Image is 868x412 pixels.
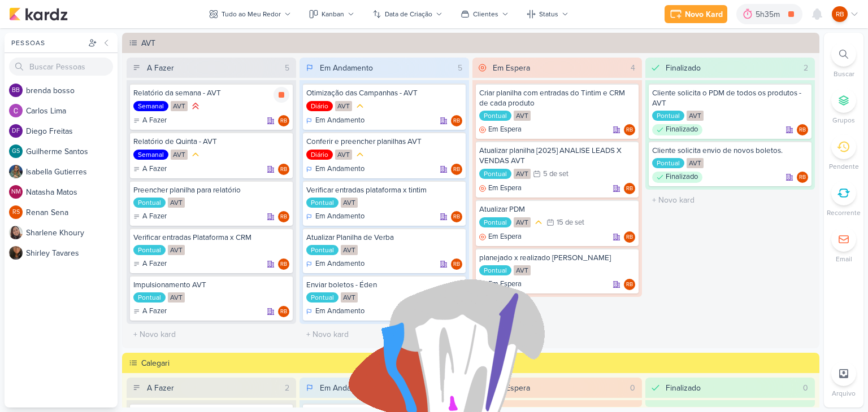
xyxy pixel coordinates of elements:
[147,62,174,74] div: A Fazer
[26,166,118,178] div: I s a b e l l a G u t i e r r e s
[666,62,701,74] div: Finalizado
[652,172,702,183] div: Finalizado
[315,211,364,222] p: Em Andamento
[451,211,462,222] div: Responsável: Rogerio Bispo
[335,101,352,111] div: AVT
[142,211,167,222] p: A Fazer
[320,62,373,74] div: Em Andamento
[280,119,287,124] p: RB
[142,164,167,175] p: A Fazer
[488,124,522,135] p: Em Espera
[278,164,289,175] div: Rogerio Bispo
[341,245,358,255] div: AVT
[315,258,364,270] p: Em Andamento
[133,185,289,195] div: Preencher planilha para relatório
[168,198,185,208] div: AVT
[306,211,364,222] div: Em Andamento
[451,115,462,126] div: Rogerio Bispo
[453,262,460,268] p: RB
[280,262,287,268] p: RB
[626,186,633,192] p: RB
[479,146,635,166] div: Atualizar planilha [2025] ANALISE LEADS X VENDAS AVT
[479,279,522,290] div: Em Espera
[9,205,23,219] div: Renan Sena
[306,198,338,208] div: Pontual
[832,388,856,398] p: Arquivo
[652,158,684,168] div: Pontual
[26,85,118,97] div: b r e n d a b o s s o
[652,88,808,108] div: Cliente solicita o PDM de todos os produtos - AVT
[648,192,813,208] input: + Novo kard
[280,382,294,394] div: 2
[168,245,185,255] div: AVT
[624,279,635,290] div: Responsável: Rogerio Bispo
[451,258,462,270] div: Rogerio Bispo
[129,326,294,343] input: + Novo kard
[306,280,462,290] div: Enviar boletos - Éden
[12,128,20,134] p: DF
[9,38,86,48] div: Pessoas
[626,128,633,133] p: RB
[479,231,522,243] div: Em Espera
[514,217,531,227] div: AVT
[799,128,806,133] p: RB
[451,115,462,126] div: Responsável: Rogerio Bispo
[190,149,201,160] div: Prioridade Média
[479,124,522,135] div: Em Espera
[9,144,23,158] div: Guilherme Santos
[9,58,113,76] input: Buscar Pessoas
[12,87,20,94] p: bb
[133,150,168,160] div: Semanal
[665,5,727,23] button: Novo Kard
[624,183,635,194] div: Rogerio Bispo
[274,87,289,103] div: Parar relógio
[687,111,704,121] div: AVT
[453,62,467,74] div: 5
[832,115,855,125] p: Grupos
[306,306,364,317] div: Em Andamento
[280,309,287,315] p: RB
[832,6,848,22] div: Rogerio Bispo
[11,189,21,195] p: NM
[479,217,511,227] div: Pontual
[666,172,698,183] p: Finalizado
[26,105,118,117] div: C a r l o s L i m a
[514,169,531,179] div: AVT
[26,207,118,218] div: R e n a n S e n a
[306,88,462,98] div: Otimização das Campanhas - AVT
[797,124,808,135] div: Responsável: Rogerio Bispo
[280,62,294,74] div: 5
[278,306,289,317] div: Rogerio Bispo
[133,101,168,111] div: Semanal
[278,115,289,126] div: Rogerio Bispo
[306,137,462,147] div: Conferir e preencher planilhas AVT
[836,254,852,264] p: Email
[514,111,531,121] div: AVT
[315,164,364,175] p: Em Andamento
[451,306,462,317] div: Responsável: Rogerio Bispo
[306,150,333,160] div: Diário
[543,170,568,178] div: 5 de set
[9,246,23,260] img: Shirley Tavares
[278,258,289,270] div: Responsável: Rogerio Bispo
[797,172,808,183] div: Responsável: Rogerio Bispo
[9,7,68,21] img: kardz.app
[142,306,167,317] p: A Fazer
[488,183,522,194] p: Em Espera
[306,258,364,270] div: Em Andamento
[141,37,816,49] div: AVT
[12,209,20,216] p: RS
[133,245,166,255] div: Pontual
[306,185,462,195] div: Verificar entradas plataforma x tintim
[799,62,813,74] div: 2
[626,62,640,74] div: 4
[479,265,511,275] div: Pontual
[624,183,635,194] div: Responsável: Rogerio Bispo
[280,214,287,220] p: RB
[306,101,333,111] div: Diário
[834,69,854,79] p: Buscar
[479,169,511,179] div: Pontual
[453,167,460,173] p: RB
[278,164,289,175] div: Responsável: Rogerio Bispo
[479,111,511,121] div: Pontual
